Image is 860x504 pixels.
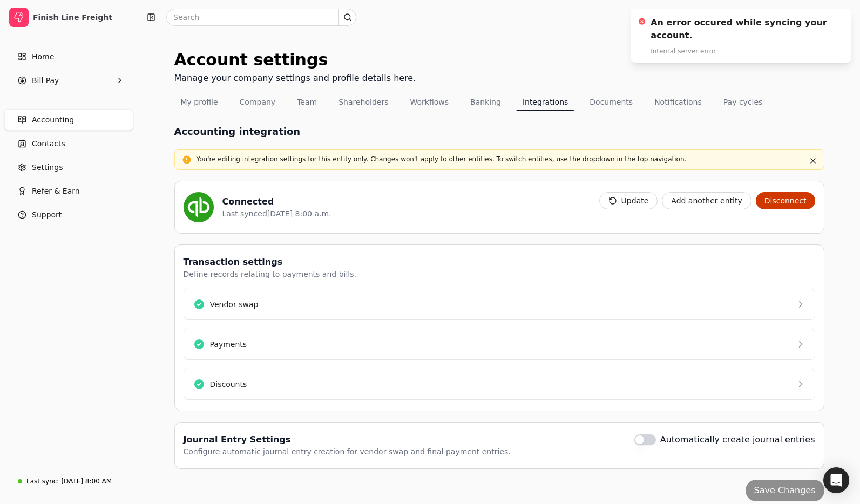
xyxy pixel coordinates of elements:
[184,256,356,269] div: Transaction settings
[4,180,133,202] button: Refer & Earn
[4,472,133,491] a: Last sync:[DATE] 8:00 AM
[290,93,323,111] button: Team
[32,138,65,149] span: Contacts
[26,476,59,486] div: Last sync:
[222,195,331,208] div: Connected
[32,162,63,173] span: Settings
[4,109,133,131] a: Accounting
[184,446,511,458] div: Configure automatic journal entry creation for vendor swap and final payment entries.
[651,16,830,42] div: An error occured while syncing your account.
[599,192,658,209] button: Update
[233,93,282,111] button: Company
[222,208,331,220] div: Last synced [DATE] 8:00 a.m.
[4,133,133,154] a: Contacts
[33,12,128,23] div: Finish Line Freight
[583,93,639,111] button: Documents
[184,289,815,320] button: Vendor swap
[32,75,59,86] span: Bill Pay
[174,93,225,111] button: My profile
[197,154,802,164] p: You're editing integration settings for this entity only. Changes won't apply to other entities. ...
[32,114,74,126] span: Accounting
[651,46,830,56] div: Internal server error
[823,467,849,493] div: Open Intercom Messenger
[166,9,356,26] input: Search
[516,93,574,111] button: Integrations
[403,93,455,111] button: Workflows
[174,93,824,111] nav: Tabs
[662,192,751,209] button: Add another entity
[174,124,301,139] h1: Accounting integration
[32,186,80,197] span: Refer & Earn
[634,434,656,445] button: Automatically create journal entries
[184,433,511,446] div: Journal Entry Settings
[210,299,259,310] div: Vendor swap
[4,46,133,67] a: Home
[4,70,133,91] button: Bill Pay
[184,329,815,360] button: Payments
[4,204,133,226] button: Support
[210,339,247,350] div: Payments
[32,51,54,63] span: Home
[184,269,356,280] div: Define records relating to payments and bills.
[464,93,507,111] button: Banking
[4,156,133,178] a: Settings
[332,93,395,111] button: Shareholders
[174,72,416,85] div: Manage your company settings and profile details here.
[660,433,815,446] label: Automatically create journal entries
[174,47,416,72] div: Account settings
[32,209,62,221] span: Support
[648,93,708,111] button: Notifications
[184,369,815,400] button: Discounts
[756,192,815,209] button: Disconnect
[717,93,769,111] button: Pay cycles
[61,476,112,486] div: [DATE] 8:00 AM
[210,379,247,390] div: Discounts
